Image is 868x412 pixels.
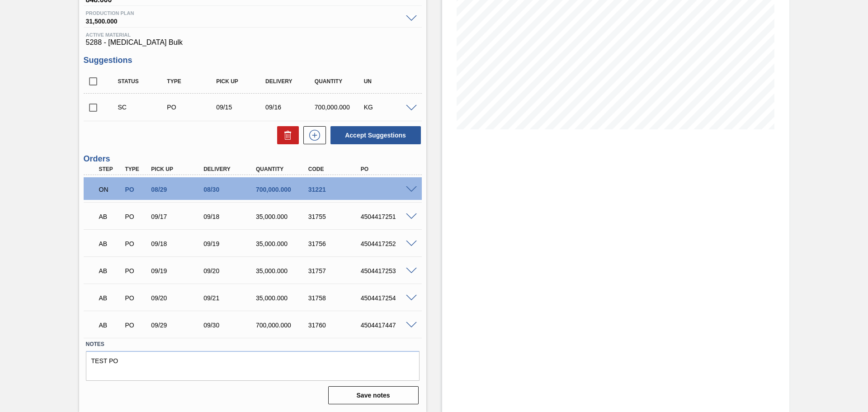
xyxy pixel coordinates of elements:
p: AB [99,322,122,329]
div: 4504417253 [359,267,417,275]
div: 09/16/2025 [263,104,318,111]
div: 31755 [306,213,365,220]
div: Purchase order [123,240,150,247]
div: 09/15/2025 [214,104,269,111]
div: New suggestion [299,126,326,144]
div: 08/30/2025 [201,186,260,193]
div: 09/19/2025 [201,240,260,247]
div: Awaiting Billing [97,315,124,335]
label: Notes [86,338,420,351]
div: 09/20/2025 [149,294,208,302]
div: Code [306,166,365,172]
div: Step [97,166,124,172]
div: Pick up [149,166,208,172]
button: Save notes [328,386,419,404]
div: 09/17/2025 [149,213,208,220]
p: AB [99,213,122,220]
div: Purchase order [123,186,150,193]
p: AB [99,240,122,247]
button: Accept Suggestions [330,126,421,144]
div: Negotiating Order [97,180,124,199]
div: Purchase order [123,322,150,329]
span: 31,500.000 [86,16,401,25]
div: 09/29/2025 [149,322,208,329]
div: 09/18/2025 [201,213,260,220]
div: 09/21/2025 [201,294,260,302]
span: Production plan [86,10,401,16]
h3: Suggestions [84,56,422,65]
div: 09/19/2025 [149,267,208,275]
div: Quantity [254,166,312,172]
div: 700,000.000 [254,186,312,193]
span: Active Material [86,32,420,38]
p: ON [99,186,122,193]
div: Delete Suggestions [273,126,299,144]
div: Awaiting Billing [97,288,124,308]
div: 31221 [306,186,365,193]
div: 31756 [306,240,365,247]
div: Status [116,78,170,85]
div: Type [165,78,219,85]
div: 4504417251 [359,213,417,220]
div: Purchase order [165,104,219,111]
div: 35,000.000 [254,294,312,302]
div: 4504417447 [359,322,417,329]
span: 5288 - [MEDICAL_DATA] Bulk [86,38,420,47]
div: Purchase order [123,213,150,220]
div: 700,000.000 [254,322,312,329]
div: Awaiting Billing [97,261,124,281]
h3: Orders [84,154,422,164]
div: 4504417252 [359,240,417,247]
div: 09/20/2025 [201,267,260,275]
div: Awaiting Billing [97,234,124,254]
div: Purchase order [123,267,150,275]
div: Purchase order [123,294,150,302]
div: Type [123,166,150,172]
div: 35,000.000 [254,240,312,247]
div: Quantity [312,78,367,85]
div: Delivery [201,166,260,172]
div: 35,000.000 [254,267,312,275]
div: 09/18/2025 [149,240,208,247]
p: AB [99,294,122,302]
div: Pick up [214,78,269,85]
div: KG [362,104,416,111]
div: 4504417254 [359,294,417,302]
div: UN [362,78,416,85]
div: 31758 [306,294,365,302]
div: Awaiting Billing [97,207,124,227]
div: 700,000.000 [312,104,367,111]
div: Accept Suggestions [326,125,422,145]
div: 31760 [306,322,365,329]
div: Delivery [263,78,318,85]
div: Suggestion Created [116,104,170,111]
div: 08/29/2025 [149,186,208,193]
div: 31757 [306,267,365,275]
div: PO [359,166,417,172]
div: 09/30/2025 [201,322,260,329]
div: 35,000.000 [254,213,312,220]
p: AB [99,267,122,275]
textarea: TEST PO [86,351,420,381]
